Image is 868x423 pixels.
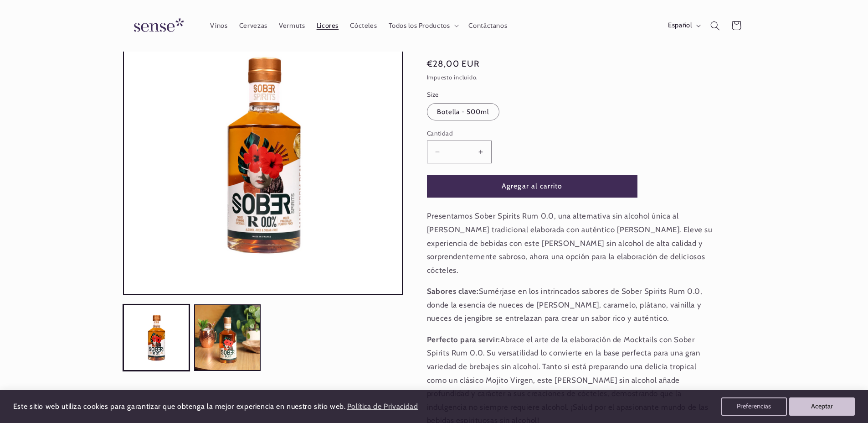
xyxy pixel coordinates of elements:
[123,13,191,39] img: Sense
[427,129,637,138] label: Cantidad
[344,16,383,36] a: Cócteles
[789,397,855,416] button: Aceptar
[389,21,450,30] span: Todos los Productos
[427,335,500,344] strong: Perfecto para servir:
[311,16,344,36] a: Licores
[427,175,637,198] button: Agregar al carrito
[705,15,726,36] summary: Búsqueda
[233,16,273,36] a: Cervezas
[383,16,463,36] summary: Todos los Productos
[210,21,227,30] span: Vinos
[427,287,479,296] strong: Sabores clave:
[123,304,190,371] button: Cargar la imagen 1 en la vista de la galería
[662,16,704,35] button: Español
[427,209,714,277] p: Presentamos Sober Spirits Rum 0.0, una alternativa sin alcohol única al [PERSON_NAME] tradicional...
[427,103,499,120] label: Botella - 500ml
[350,21,377,30] span: Cócteles
[427,285,714,325] p: Sumérjase en los intrincados sabores de Sober Spirits Rum 0.0, donde la esencia de nueces de [PER...
[273,16,311,36] a: Vermuts
[721,397,787,416] button: Preferencias
[427,57,480,70] span: €28,00 EUR
[239,21,267,30] span: Cervezas
[13,402,346,411] span: Este sitio web utiliza cookies para garantizar que obtenga la mejor experiencia en nuestro sitio ...
[119,9,195,42] a: Sense
[463,16,513,36] a: Contáctanos
[205,16,233,36] a: Vinos
[123,15,403,371] media-gallery: Visor de la galería
[345,399,419,415] a: Política de Privacidad (opens in a new tab)
[317,21,339,30] span: Licores
[427,90,440,99] legend: Size
[279,21,305,30] span: Vermuts
[468,21,507,30] span: Contáctanos
[194,304,261,371] button: Cargar la imagen 2 en la vista de la galería
[668,21,692,31] span: Español
[427,73,714,83] div: Impuesto incluido.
